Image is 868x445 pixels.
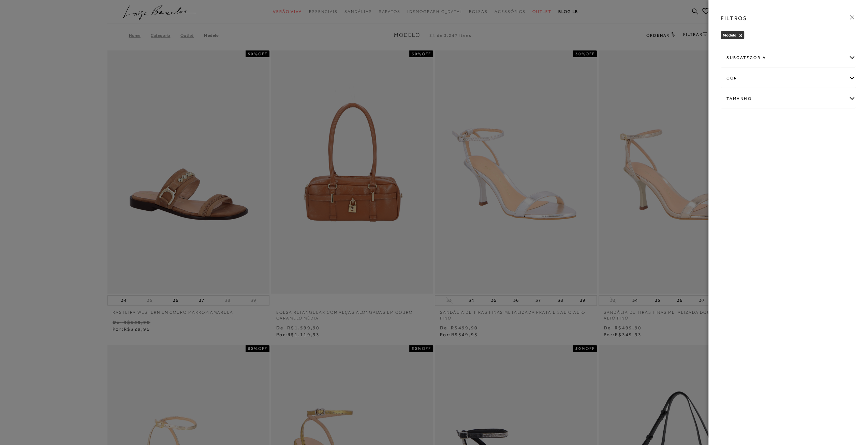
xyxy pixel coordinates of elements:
[721,14,747,22] h3: FILTROS
[721,49,855,67] div: subcategoria
[721,69,855,87] div: cor
[739,33,742,38] button: Modelo Close
[721,90,855,108] div: Tamanho
[723,33,736,38] span: Modelo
